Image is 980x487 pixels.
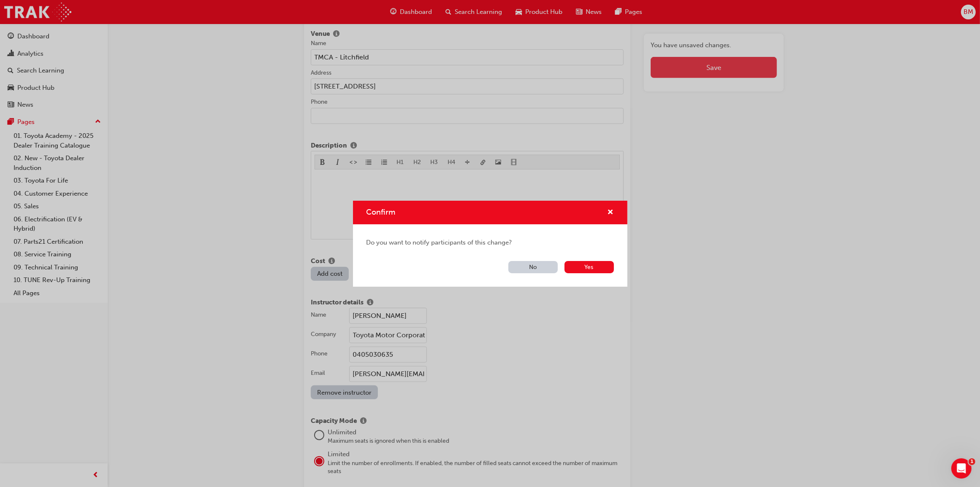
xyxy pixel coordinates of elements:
[608,209,614,217] span: cross-icon
[565,261,614,273] button: Yes
[508,261,558,273] button: No
[951,458,972,479] iframe: Intercom live chat
[969,458,975,465] span: 1
[608,207,614,218] button: cross-icon
[366,207,396,217] span: Confirm
[366,238,614,248] span: Do you want to notify participants of this change?
[353,201,627,287] div: Confirm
